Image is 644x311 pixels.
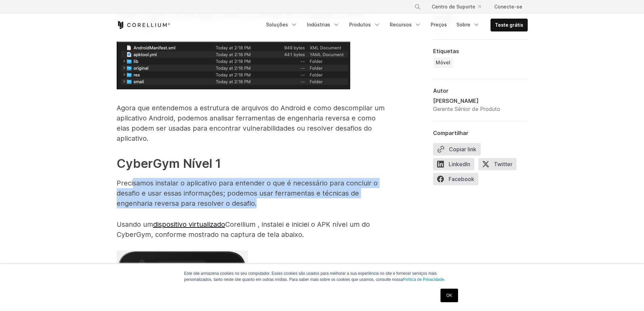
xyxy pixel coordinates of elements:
[433,173,482,188] a: Facebook
[153,220,225,228] a: dispositivo virtualizado
[433,158,478,173] a: LinkedIn
[433,57,453,68] a: Móvel
[266,22,288,27] font: Soluções
[433,106,500,112] font: Gerente Sênior de Produto
[449,161,470,168] font: LinkedIn
[403,277,445,282] a: Política de Privacidade.
[446,293,452,298] font: OK
[349,22,371,27] font: Produtos
[117,220,370,239] font: Corellium , instalei e iniciei o APK nível um do CyberGym, conforme mostrado na captura de tela a...
[117,220,153,228] font: Usando um
[494,161,512,168] font: Twitter
[117,21,170,29] a: Página inicial do Corellium
[495,22,523,28] font: Teste grátis
[433,87,449,94] font: Autor
[436,60,450,65] font: Móvel
[456,22,470,27] font: Sobre
[433,48,459,54] font: Etiquetas
[390,22,412,27] font: Recursos
[433,143,481,155] button: Copiar link
[307,22,330,27] font: Indústrias
[117,42,350,89] img: Exemplo de um aplicativo Android descompilado.
[449,176,474,182] font: Facebook
[184,271,437,282] font: Este site armazena cookies no seu computador. Esses cookies são usados ​​para melhorar a sua expe...
[117,104,385,142] font: Agora que entendemos a estrutura de arquivos do Android e como descompilar um aplicativo Android,...
[433,130,469,136] font: Compartilhar
[117,156,221,171] font: CyberGym Nível 1
[433,97,479,104] font: [PERSON_NAME]
[432,4,475,9] font: Centro de Suporte
[431,22,447,27] font: Preços
[117,179,378,207] font: Precisamos instalar o aplicativo para entender o que é necessário para concluir o desafio e usar ...
[262,19,528,31] div: Menu de navegação
[478,158,521,173] a: Twitter
[494,4,522,9] font: Conecte-se
[411,1,424,13] button: Procurar
[440,289,458,302] a: OK
[406,1,528,13] div: Menu de navegação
